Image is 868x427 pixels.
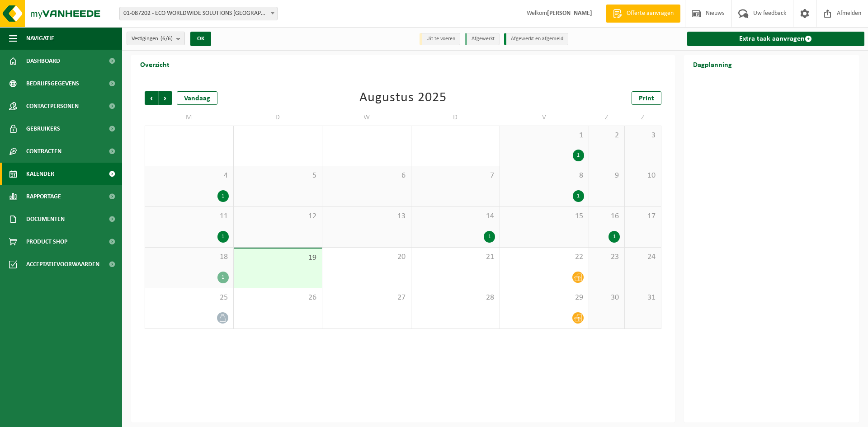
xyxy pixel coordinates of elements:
span: 26 [238,293,318,303]
td: V [500,109,589,126]
span: 01-087202 - ECO WORLDWIDE SOLUTIONS NV - ANTWERPEN [119,7,278,20]
span: Contactpersonen [26,95,79,117]
a: Offerte aanvragen [606,5,680,23]
span: Gebruikers [26,117,60,140]
span: 28 [416,293,495,303]
span: 23 [594,252,620,262]
span: Contracten [26,140,61,163]
span: Volgende [159,91,172,105]
span: 25 [150,293,229,303]
span: 11 [150,211,229,221]
div: 1 [217,231,229,243]
span: 9 [594,171,620,181]
a: Extra taak aanvragen [687,32,865,46]
li: Afgewerkt [465,33,500,45]
td: M [145,109,234,126]
span: 21 [416,252,495,262]
div: 1 [217,272,229,283]
span: Vestigingen [132,32,173,46]
span: 29 [505,293,584,303]
div: 1 [573,150,584,161]
span: Print [639,95,654,102]
span: 20 [327,252,406,262]
td: D [234,109,323,126]
span: 14 [416,211,495,221]
td: Z [589,109,625,126]
span: 18 [150,252,229,262]
span: Bedrijfsgegevens [26,72,79,95]
span: 6 [327,171,406,181]
h2: Overzicht [131,55,179,73]
a: Print [632,91,661,105]
li: Afgewerkt en afgemeld [504,33,568,45]
span: 22 [505,252,584,262]
div: 1 [484,231,495,243]
span: Vorige [145,91,158,105]
div: Augustus 2025 [359,91,447,105]
span: 3 [629,131,656,141]
count: (6/6) [160,36,173,42]
span: 30 [594,293,620,303]
span: 16 [594,211,620,221]
span: 19 [238,253,318,263]
span: 1 [505,131,584,141]
div: Vandaag [177,91,217,105]
h2: Dagplanning [684,55,741,73]
span: 31 [629,293,656,303]
span: 10 [629,171,656,181]
span: Product Shop [26,230,67,253]
div: 1 [217,190,229,202]
span: Offerte aanvragen [624,9,676,18]
div: 1 [573,190,584,202]
button: Vestigingen(6/6) [127,32,185,45]
span: Navigatie [26,27,54,50]
span: 15 [505,211,584,221]
span: 2 [594,131,620,141]
span: 01-087202 - ECO WORLDWIDE SOLUTIONS NV - ANTWERPEN [120,7,277,20]
strong: [PERSON_NAME] [547,10,592,17]
td: Z [625,109,661,126]
span: 7 [416,171,495,181]
span: Dashboard [26,50,60,72]
span: 17 [629,211,656,221]
li: Uit te voeren [420,33,460,45]
span: 24 [629,252,656,262]
span: 4 [150,171,229,181]
span: 12 [238,211,318,221]
span: 27 [327,293,406,303]
span: 5 [238,171,318,181]
span: 8 [505,171,584,181]
div: 1 [609,231,620,243]
span: Documenten [26,208,65,230]
span: Acceptatievoorwaarden [26,253,99,276]
td: W [322,109,411,126]
td: D [411,109,500,126]
span: Rapportage [26,185,61,208]
span: 13 [327,211,406,221]
span: Kalender [26,163,54,185]
button: OK [190,32,211,46]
